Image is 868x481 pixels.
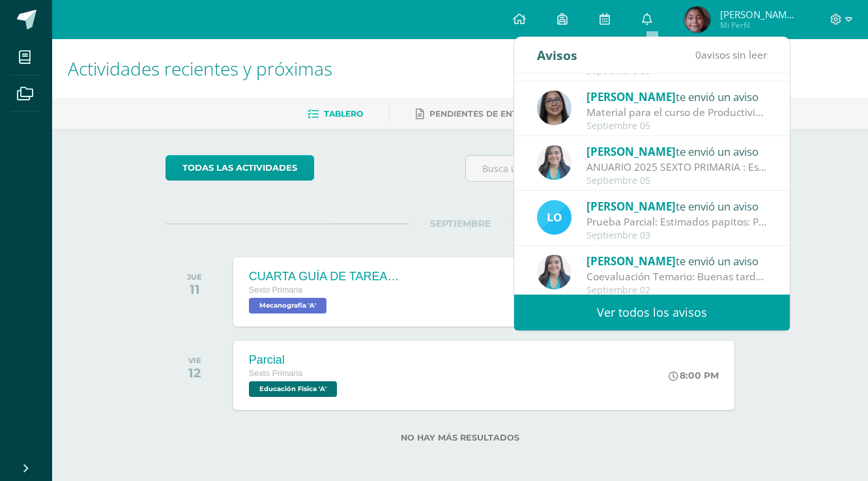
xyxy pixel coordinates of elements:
[188,365,201,381] div: 12
[308,104,363,124] a: Tablero
[586,285,768,296] div: Septiembre 02
[586,143,768,160] div: te envió un aviso
[695,48,701,62] span: 0
[537,255,571,289] img: be92b6c484970536b82811644e40775c.png
[586,230,768,241] div: Septiembre 03
[720,8,798,21] span: [PERSON_NAME] Betzabbe
[537,37,577,73] div: Avisos
[249,369,303,378] span: Sexto Primaria
[514,295,790,330] a: Ver todos los avisos
[187,272,202,282] div: JUE
[188,356,201,365] div: VIE
[324,109,363,119] span: Tablero
[68,56,332,81] span: Actividades recientes y próximas
[720,20,798,31] span: Mi Perfil
[669,370,719,381] div: 8:00 PM
[586,269,768,284] div: Coevaluación Temario: Buenas tardes queridos papitos y estudiantes Por este medio informo que se ...
[537,200,571,235] img: bee59b59740755476ce24ece7b326715.png
[249,381,337,397] span: Educación Física 'A'
[249,353,340,367] div: Parcial
[586,88,768,105] div: te envió un aviso
[586,214,768,229] div: Prueba Parcial: Estimados papitos: Por este medio les informo que el día miércoles 9 se llevará a...
[586,160,768,175] div: ANUARIO 2025 SEXTO PRIMARIA : Estudiantes: Envío enlace para trabajar lo solicitado en anuario, d...
[537,145,571,180] img: be92b6c484970536b82811644e40775c.png
[537,91,571,125] img: 90c3bb5543f2970d9a0839e1ce488333.png
[166,155,314,181] a: todas las Actividades
[586,254,676,269] span: [PERSON_NAME]
[586,175,768,186] div: Septiembre 05
[586,105,768,120] div: Material para el curso de Productividad: Para el día lunes debe traer ilustraciones de los animal...
[586,89,676,104] span: [PERSON_NAME]
[249,270,405,284] div: CUARTA GUÍA DE TAREAS DEL CUARTO BIMESTRE
[586,252,768,269] div: te envió un aviso
[466,156,755,181] input: Busca una actividad próxima aquí...
[684,7,710,33] img: 01a005a07881a088ae7823f485043a35.png
[586,144,676,159] span: [PERSON_NAME]
[166,433,755,443] label: No hay más resultados
[586,66,768,77] div: Septiembre 05
[586,197,768,214] div: te envió un aviso
[695,48,767,62] span: avisos sin leer
[409,218,512,229] span: SEPTIEMBRE
[187,282,202,297] div: 11
[586,199,676,214] span: [PERSON_NAME]
[249,285,303,295] span: Sexto Primaria
[249,298,326,313] span: Mecanografia 'A'
[429,109,541,119] span: Pendientes de entrega
[416,104,541,124] a: Pendientes de entrega
[586,121,768,132] div: Septiembre 05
